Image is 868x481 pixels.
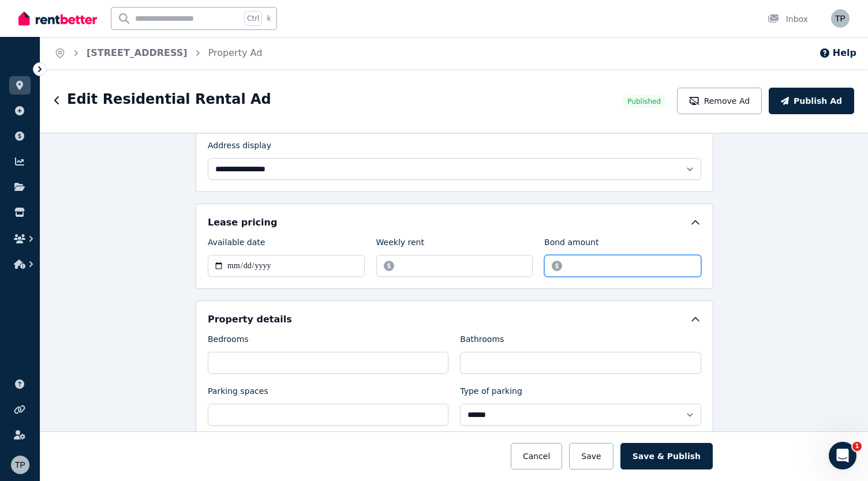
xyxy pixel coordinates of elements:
img: Tamara Pratt [11,456,29,474]
button: Cancel [511,443,562,469]
h5: Lease pricing [208,216,277,230]
label: Bedrooms [208,333,249,350]
span: 1 [852,442,862,451]
h1: Edit Residential Rental Ad [67,90,271,108]
img: Tamara Pratt [831,9,850,28]
label: Bathrooms [460,333,504,350]
h5: Property details [208,313,292,326]
img: RentBetter [18,10,97,27]
label: Weekly rent [376,236,424,253]
span: k [267,14,271,23]
label: Address display [208,140,271,156]
button: Save [569,443,613,469]
label: Type of parking [460,385,522,401]
button: Remove Ad [677,88,762,114]
iframe: Intercom live chat [829,442,856,469]
span: Ctrl [244,11,262,26]
nav: Breadcrumb [40,37,276,69]
label: Bond amount [544,236,598,253]
button: Publish Ad [769,88,854,114]
label: Parking spaces [208,385,268,401]
a: Property Ad [208,47,263,58]
label: Available date [208,236,265,253]
button: Save & Publish [620,443,713,469]
span: Published [627,97,661,106]
div: Inbox [768,13,808,25]
a: [STREET_ADDRESS] [87,47,188,58]
button: Help [819,46,856,60]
